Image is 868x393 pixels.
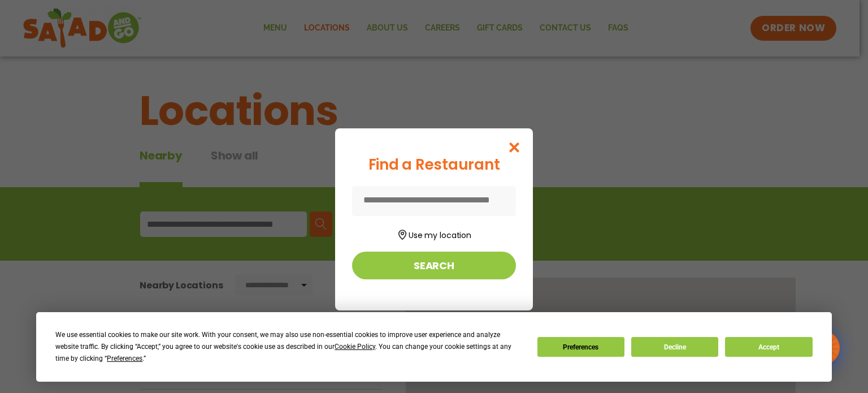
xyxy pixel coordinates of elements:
div: Cookie Consent Prompt [36,312,832,382]
button: Preferences [537,337,624,357]
button: Use my location [352,226,516,241]
button: Decline [631,337,718,357]
div: We use essential cookies to make our site work. With your consent, we may also use non-essential ... [55,329,523,365]
button: Search [352,252,516,279]
button: Close modal [496,128,533,166]
button: Accept [725,337,812,357]
span: Preferences [107,355,142,362]
span: Cookie Policy [335,343,375,351]
div: Find a Restaurant [352,154,516,176]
